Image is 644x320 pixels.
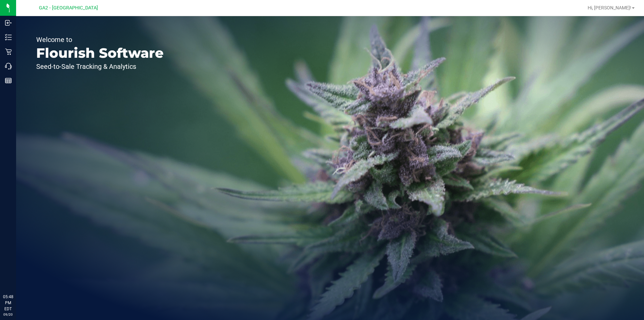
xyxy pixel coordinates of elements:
span: GA2 - [GEOGRAPHIC_DATA] [39,5,98,11]
inline-svg: Retail [5,48,12,55]
p: 09/20 [3,312,13,317]
iframe: Resource center [7,266,27,286]
p: Welcome to [36,36,164,43]
inline-svg: Reports [5,77,12,84]
p: Flourish Software [36,46,164,60]
span: Hi, [PERSON_NAME]! [588,5,631,10]
p: 05:48 PM EDT [3,294,13,312]
p: Seed-to-Sale Tracking & Analytics [36,63,164,70]
inline-svg: Inventory [5,34,12,41]
inline-svg: Inbound [5,19,12,26]
inline-svg: Call Center [5,63,12,70]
